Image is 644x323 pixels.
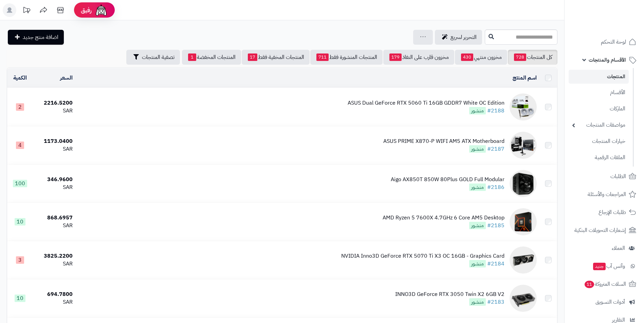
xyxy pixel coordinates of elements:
[182,50,241,65] a: المنتجات المخفضة1
[36,290,73,298] div: 694.7800
[569,186,640,202] a: المراجعات والأسئلة
[455,50,507,65] a: مخزون منتهي430
[395,290,504,298] div: INNO3D GeForce RTX 3050 Twin X2 6GB V2
[569,34,640,50] a: لوحة التحكم
[469,107,486,114] span: منشور
[461,53,473,61] span: 430
[592,261,625,271] span: وآتس آب
[584,280,594,288] span: 11
[383,137,504,145] div: ASUS PRIME X870-P WIFI AM5 ATX Motherboard
[188,53,196,61] span: 1
[610,172,626,181] span: الطلبات
[36,260,73,268] div: SAR
[487,183,504,191] a: #2186
[8,30,64,45] a: اضافة منتج جديد
[487,221,504,230] a: #2185
[510,170,537,197] img: Aigo AX850T 850W 80Plus GOLD Full Modular
[569,204,640,220] a: طلبات الإرجاع
[487,145,504,153] a: #2187
[36,214,73,222] div: 868.6957
[599,208,626,217] span: طلبات الإرجاع
[514,53,526,61] span: 728
[36,298,73,306] div: SAR
[569,134,629,149] a: خيارات المنتجات
[469,222,486,229] span: منشور
[513,74,537,82] a: اسم المنتج
[16,103,24,111] span: 2
[593,263,606,270] span: جديد
[36,222,73,230] div: SAR
[569,276,640,292] a: السلات المتروكة11
[469,260,486,267] span: منشور
[126,50,180,65] button: تصفية المنتجات
[36,145,73,153] div: SAR
[588,190,626,199] span: المراجعات والأسئلة
[13,74,27,82] a: الكمية
[510,132,537,159] img: ASUS PRIME X870-P WIFI AM5 ATX Motherboard
[18,3,35,19] a: تحديثات المنصة
[469,145,486,153] span: منشور
[15,295,25,302] span: 10
[142,53,174,61] span: تصفية المنتجات
[391,176,504,184] div: Aigo AX850T 850W 80Plus GOLD Full Modular
[36,107,73,115] div: SAR
[569,240,640,256] a: العملاء
[383,214,504,222] div: AMD Ryzen 5 7600X 4.7GHz 6 Core AM5 Desktop
[310,50,383,65] a: المنتجات المنشورة فقط711
[510,285,537,312] img: INNO3D GeForce RTX 3050 Twin X2 6GB V2
[242,50,310,65] a: المنتجات المخفية فقط17
[36,252,73,260] div: 3825.2200
[348,99,504,107] div: ASUS Dual GeForce RTX 5060 Ti 16GB GDDR7 White OC Edition
[316,53,329,61] span: 711
[510,208,537,235] img: AMD Ryzen 5 7600X 4.7GHz 6 Core AM5 Desktop
[16,142,24,149] span: 4
[383,50,454,65] a: مخزون قارب على النفاذ179
[569,85,629,100] a: الأقسام
[389,53,402,61] span: 179
[598,12,638,26] img: logo-2.png
[487,260,504,268] a: #2184
[60,74,73,82] a: السعر
[569,70,629,84] a: المنتجات
[487,107,504,115] a: #2188
[13,180,27,187] span: 100
[36,176,73,184] div: 346.9600
[94,3,108,17] img: ai-face.png
[36,184,73,191] div: SAR
[23,33,58,41] span: اضافة منتج جديد
[569,222,640,238] a: إشعارات التحويلات البنكية
[81,6,92,14] span: رفيق
[435,30,482,45] a: التحرير لسريع
[36,137,73,145] div: 1173.0400
[510,93,537,121] img: ASUS Dual GeForce RTX 5060 Ti 16GB GDDR7 White OC Edition
[508,50,557,65] a: كل المنتجات728
[569,258,640,274] a: وآتس آبجديد
[569,118,629,132] a: مواصفات المنتجات
[569,150,629,165] a: الملفات الرقمية
[569,168,640,185] a: الطلبات
[595,297,625,307] span: أدوات التسويق
[612,243,625,253] span: العملاء
[469,298,486,306] span: منشور
[36,99,73,107] div: 2216.5200
[569,294,640,310] a: أدوات التسويق
[574,225,626,235] span: إشعارات التحويلات البنكية
[601,37,626,47] span: لوحة التحكم
[450,33,477,41] span: التحرير لسريع
[589,55,626,65] span: الأقسام والمنتجات
[248,53,257,61] span: 17
[510,246,537,274] img: NVIDIA Inno3D GeForce RTX 5070 Ti X3 OC 16GB - Graphics Card
[569,102,629,116] a: الماركات
[16,256,24,264] span: 3
[469,184,486,191] span: منشور
[15,218,25,225] span: 10
[487,298,504,306] a: #2183
[341,252,504,260] div: NVIDIA Inno3D GeForce RTX 5070 Ti X3 OC 16GB - Graphics Card
[584,279,626,289] span: السلات المتروكة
